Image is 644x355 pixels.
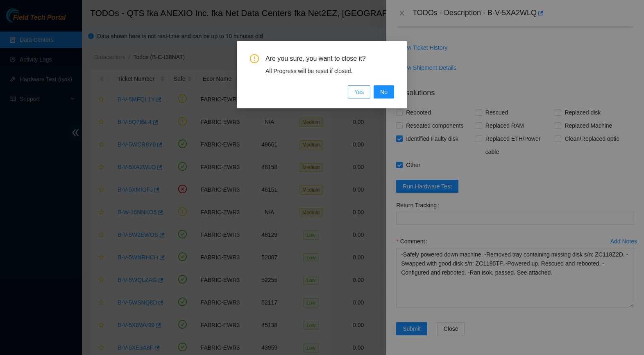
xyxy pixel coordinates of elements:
[380,87,388,96] span: No
[265,66,394,76] div: All Progress will be reset if closed.
[348,85,370,98] button: Yes
[265,54,394,63] span: Are you sure, you want to close it?
[250,54,259,63] span: exclamation-circle
[374,85,394,98] button: No
[354,87,364,96] span: Yes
